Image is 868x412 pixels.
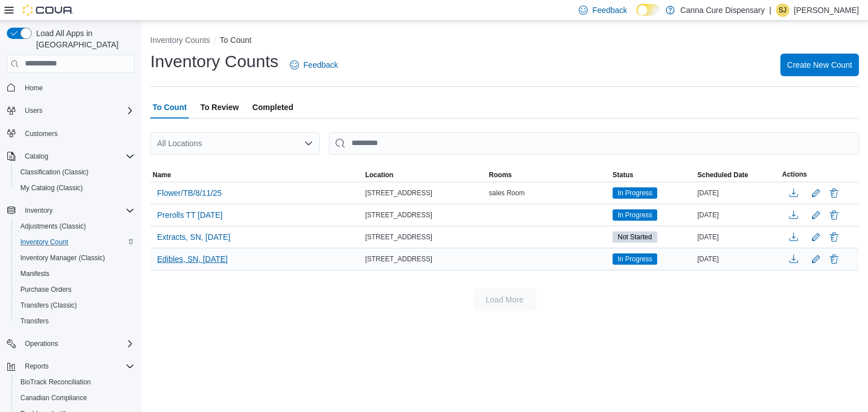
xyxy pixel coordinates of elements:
a: Manifests [16,267,54,280]
button: Catalog [20,150,53,163]
button: Status [610,168,695,182]
a: Inventory Count [16,235,73,249]
span: [STREET_ADDRESS] [365,189,432,198]
span: BioTrack Reconciliation [20,378,91,387]
button: Edit count details [809,207,823,223]
input: Dark Mode [636,4,660,16]
span: Not Started [618,232,652,242]
span: Purchase Orders [20,285,72,294]
span: Transfers [20,317,49,326]
button: Inventory Counts [150,36,210,45]
span: Inventory [25,206,53,215]
span: In Progress [618,188,652,198]
button: Delete [827,186,841,200]
span: My Catalog (Classic) [16,181,134,195]
div: [DATE] [695,230,780,244]
span: Name [153,170,171,179]
span: Inventory Manager (Classic) [20,253,105,262]
span: Classification (Classic) [20,168,89,177]
span: Customers [20,126,134,141]
button: Inventory [2,203,139,218]
a: Transfers (Classic) [16,299,81,312]
span: Transfers (Classic) [20,301,77,310]
span: Feedback [592,5,627,16]
span: Extracts, SN, [DATE] [157,231,231,243]
span: Completed [253,96,293,119]
span: Rooms [489,170,512,179]
span: In Progress [613,187,657,199]
a: BioTrack Reconciliation [16,375,96,389]
input: This is a search bar. After typing your query, hit enter to filter the results lower in the page. [329,132,859,155]
span: Prerolls TT [DATE] [157,209,223,221]
span: BioTrack Reconciliation [16,375,134,389]
span: Classification (Classic) [16,165,134,179]
span: Flower/TB/8/11/25 [157,187,222,199]
button: Edit count details [809,185,823,201]
button: Prerolls TT [DATE] [153,207,227,223]
span: Canadian Compliance [20,393,87,402]
button: Location [363,168,487,182]
span: Dark Mode [636,16,637,16]
button: Open list of options [304,139,313,148]
a: Adjustments (Classic) [16,220,90,233]
button: Home [2,80,139,96]
span: Load All Apps in [GEOGRAPHIC_DATA] [32,28,134,50]
button: Reports [20,360,53,373]
button: Edit count details [809,251,823,268]
button: My Catalog (Classic) [11,180,139,196]
a: Canadian Compliance [16,391,92,405]
span: Inventory [20,204,134,217]
span: Transfers (Classic) [16,299,134,312]
span: Edibles, SN, [DATE] [157,253,228,265]
button: To Count [220,36,251,45]
a: Purchase Orders [16,283,76,296]
button: Edibles, SN, [DATE] [153,251,232,268]
span: Operations [25,339,58,348]
span: Operations [20,337,134,350]
h1: Inventory Counts [150,50,279,73]
span: Location [365,170,393,179]
button: Purchase Orders [11,282,139,297]
button: Adjustments (Classic) [11,218,139,234]
span: Inventory Count [20,238,68,247]
button: Edit count details [809,229,823,246]
button: Catalog [2,148,139,164]
button: Rooms [487,168,610,182]
span: Create New Count [787,59,852,71]
img: Cova [23,5,73,16]
button: Operations [2,336,139,352]
span: My Catalog (Classic) [20,183,83,192]
span: Status [613,170,633,179]
button: Users [2,103,139,119]
span: SJ [779,3,787,17]
span: To Review [200,96,238,119]
span: Scheduled Date [697,170,748,179]
span: Actions [782,170,807,179]
div: Shantia Jamison [776,3,789,17]
span: Inventory Manager (Classic) [16,251,134,265]
button: Customers [2,125,139,142]
span: Canadian Compliance [16,391,134,405]
button: Canadian Compliance [11,390,139,406]
span: [STREET_ADDRESS] [365,255,432,264]
button: Operations [20,337,63,350]
span: Not Started [613,231,657,243]
span: Transfers [16,314,134,328]
button: Inventory [20,204,57,217]
button: Users [20,104,47,117]
span: Catalog [20,150,134,163]
span: Load More [486,294,524,305]
p: Canna Cure Dispensary [680,3,765,17]
button: Delete [827,252,841,266]
button: Transfers [11,313,139,329]
span: In Progress [613,253,657,265]
button: Create New Count [780,54,859,76]
button: Transfers (Classic) [11,297,139,313]
span: Feedback [303,59,338,71]
span: Reports [20,360,134,373]
button: BioTrack Reconciliation [11,374,139,390]
button: Flower/TB/8/11/25 [153,185,226,201]
span: Catalog [25,152,48,161]
p: [PERSON_NAME] [794,3,859,17]
span: In Progress [618,210,652,220]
